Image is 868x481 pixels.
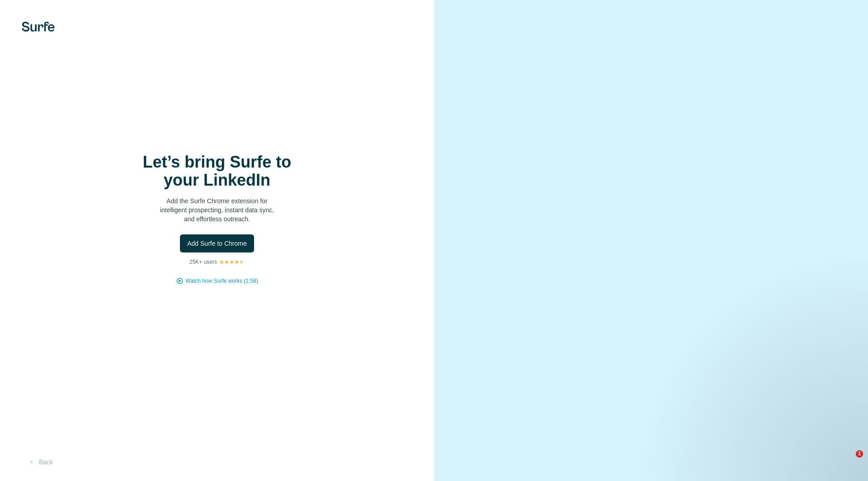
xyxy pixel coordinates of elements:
[127,153,307,189] h1: Let’s bring Surfe to your LinkedIn
[180,234,254,252] button: Add Surfe to Chrome
[189,258,217,266] p: 25K+ users
[219,259,245,265] img: Rating Stars
[22,22,55,32] img: Surfe's logo
[856,450,863,458] span: 1
[185,277,258,285] button: Watch how Surfe works (1:58)
[22,454,59,470] button: Back
[837,450,859,472] iframe: Intercom live chat
[127,196,307,224] p: Add the Surfe Chrome extension for intelligent prospecting, instant data sync, and effortless out...
[187,239,247,248] span: Add Surfe to Chrome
